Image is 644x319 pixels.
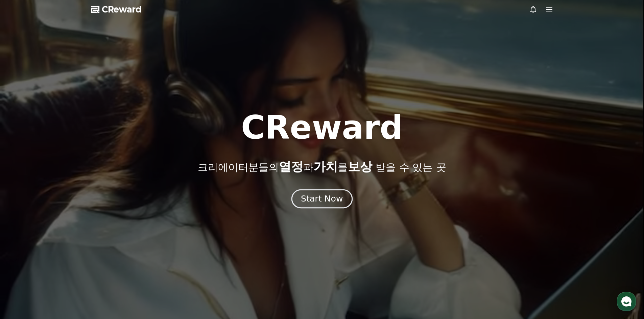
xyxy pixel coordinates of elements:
button: Start Now [291,189,353,208]
p: 크리에이터분들의 과 를 받을 수 있는 곳 [198,160,446,174]
span: 대화 [62,224,70,230]
div: Start Now [301,193,343,205]
a: CReward [91,4,142,15]
span: 홈 [21,224,25,230]
a: 설정 [87,214,130,231]
span: 보상 [348,160,372,174]
a: 홈 [2,214,45,231]
a: 대화 [45,214,87,231]
a: Start Now [293,196,351,203]
span: 열정 [279,160,303,174]
span: 설정 [104,224,113,230]
h1: CReward [241,111,403,144]
span: CReward [102,4,142,15]
span: 가치 [313,160,338,174]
